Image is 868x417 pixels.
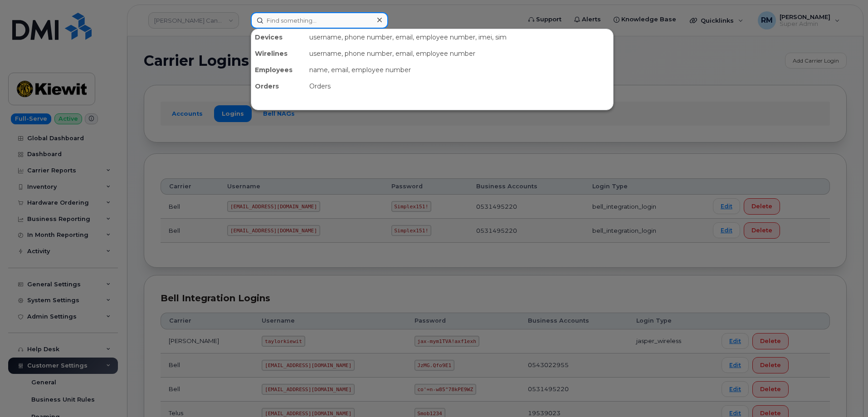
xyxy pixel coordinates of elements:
div: Devices [251,29,306,45]
div: Wirelines [251,45,306,62]
iframe: Messenger Launcher [829,378,861,410]
div: Employees [251,62,306,78]
div: Orders [306,78,613,94]
div: name, email, employee number [306,62,613,78]
div: username, phone number, email, employee number, imei, sim [306,29,613,45]
div: username, phone number, email, employee number [306,45,613,62]
div: Orders [251,78,306,94]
